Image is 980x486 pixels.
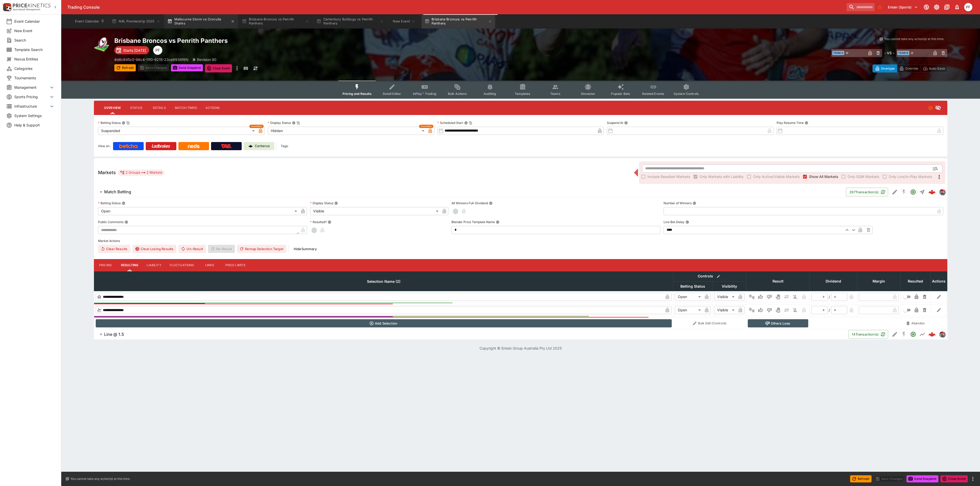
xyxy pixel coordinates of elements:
div: Open [675,293,703,301]
button: Toggle light/dark mode [932,3,941,12]
span: Event Calendar [14,19,55,24]
button: Refresh [114,64,136,71]
button: Open [909,330,918,339]
button: Eliminated In Play [791,306,799,314]
button: Betting StatusCopy To Clipboard [122,121,125,125]
p: Starts [DATE] [123,48,146,53]
span: Only SGM Markets [848,174,879,179]
span: Help & Support [14,122,55,128]
img: Betcha [119,144,138,148]
button: Canterbury Bulldogs vs Penrith Panthers [313,14,387,29]
button: All Winners Full-Dividend [489,201,493,205]
th: Result [746,271,810,291]
span: Nexus Entities [14,56,55,62]
button: Send Snapshot [171,64,203,71]
button: Open [909,187,918,197]
span: Overridden [421,125,432,128]
button: Open [931,164,940,173]
span: Search [14,37,55,43]
p: You cannot take any action(s) at this time. [70,477,130,481]
button: Bulk edit [715,273,722,280]
button: Number of Winners [693,201,696,205]
span: InPlay™ Trading [413,92,436,96]
div: Event type filters [338,81,703,99]
span: Popular Bets [611,92,630,96]
label: Market Actions [98,237,943,245]
button: Connected to PK [922,3,931,12]
div: Open [675,306,703,314]
button: 297Transaction(s) [846,188,888,196]
span: Visibility [716,283,743,289]
a: Cerberus [244,142,274,150]
button: Event Calendar [72,14,108,29]
span: Bulk Actions [448,92,467,96]
div: pricekinetics [939,189,945,195]
button: Un-Result [178,245,206,253]
button: Copy To Clipboard [126,121,130,125]
p: Display Status [268,121,291,125]
button: Copy To Clipboard [297,121,300,125]
svg: Suspended [928,105,933,110]
img: logo-cerberus--red.svg [928,331,936,338]
img: Ladbrokes [152,144,170,148]
span: Show All Markets [809,174,838,179]
img: Sportsbook Management [13,8,40,11]
button: Live Bet Delay [685,220,689,224]
button: Notifications [952,3,962,12]
div: Peter Fairgrieve [964,3,972,11]
h2: Copy To Clipboard [114,37,531,45]
button: Overtype [873,65,897,72]
div: Start From [873,65,947,72]
span: New Event [14,28,55,33]
button: Auto-Save [921,65,947,72]
button: Betting Status [122,201,125,205]
button: Edit Detail [890,330,899,339]
button: Resulted? [328,220,331,224]
button: more [970,476,976,482]
p: Scheduled Start [437,121,463,125]
span: Categories [14,66,55,71]
button: Not Set [748,306,756,314]
button: Play Resume Time [805,121,808,125]
span: Only Markets with Liability [700,174,744,179]
p: Overtype [881,66,895,71]
p: Override [905,66,918,71]
button: SGM Disabled [899,187,909,197]
input: search [847,3,875,11]
p: Display Status [310,201,333,205]
img: rugby_league.png [94,37,110,53]
button: Bulk Edit (Controls) [675,319,745,327]
button: Eliminated In Play [791,293,799,301]
span: Tournaments [14,75,55,81]
p: Resulted? [310,220,327,224]
button: Void [774,306,782,314]
h6: - VS - [884,50,894,56]
label: View on : [98,142,111,150]
img: pricekinetics [939,189,945,195]
button: No Bookmarks [876,3,884,11]
span: Re-Result [208,245,235,253]
p: Blender Price Template Name [451,220,495,224]
button: Line [918,330,927,339]
button: SGM Disabled [899,330,909,339]
span: Infrastructure [14,104,49,109]
button: Melbourne Storm vs Cronulla Sharks [164,14,238,29]
button: Clear Losing Results [132,245,176,253]
button: Brisbane Broncos vs Penrith Panthers [239,14,312,29]
button: Match Times [171,102,201,114]
button: Win [756,293,765,301]
button: Status [125,102,148,114]
img: TabNZ [221,144,232,148]
p: Play Resume Time [777,121,804,125]
button: Straight [918,187,927,197]
button: HideSummary [291,245,320,253]
p: Betting Status [98,121,121,125]
span: Pricing and Results [342,92,372,96]
button: Select Tenant [885,3,921,11]
div: / [829,308,830,313]
button: Resulting [117,259,142,271]
button: Brisbane Broncos vs Penrith Panthers [422,14,495,29]
div: Trading Console [67,5,844,10]
p: Number of Winners [664,201,692,205]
